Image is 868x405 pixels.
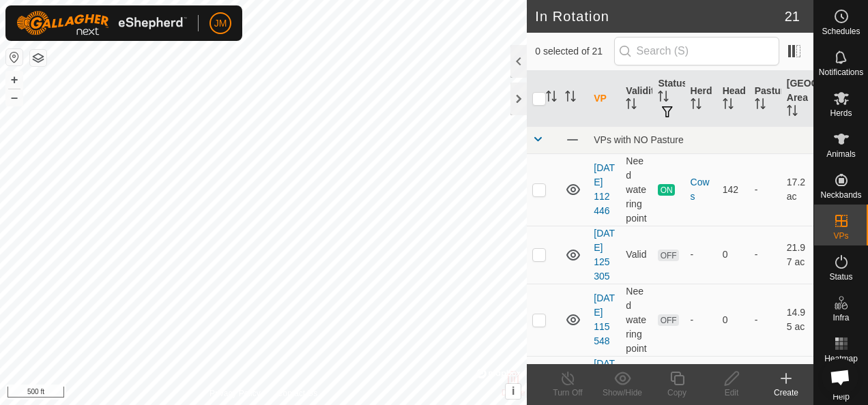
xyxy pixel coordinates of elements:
[691,247,712,262] div: -
[6,72,23,88] button: +
[620,71,652,127] th: Validity
[781,153,813,226] td: 17.2 ac
[822,27,860,35] span: Schedules
[658,184,674,196] span: ON
[540,387,595,399] div: Turn Off
[594,162,615,216] a: [DATE] 112446
[826,150,856,158] span: Animals
[717,284,749,356] td: 0
[588,71,620,127] th: VP
[717,71,749,127] th: Head
[16,11,187,35] img: Gallagher Logo
[691,175,712,204] div: Cows
[535,8,785,25] h2: In Rotation
[830,109,852,117] span: Herds
[749,71,781,127] th: Pasture
[512,385,515,397] span: i
[652,71,684,127] th: Status
[759,387,813,399] div: Create
[614,37,779,65] input: Search (S)
[6,49,23,65] button: Reset Map
[595,387,650,399] div: Show/Hide
[546,93,557,104] p-sorticon: Activate to sort
[658,314,678,326] span: OFF
[506,384,521,399] button: i
[565,93,576,104] p-sorticon: Activate to sort
[723,100,734,111] p-sorticon: Activate to sort
[214,16,227,31] span: JM
[833,314,849,322] span: Infra
[620,284,652,356] td: Need watering point
[820,191,861,199] span: Neckbands
[6,89,23,106] button: –
[819,68,863,76] span: Notifications
[620,226,652,284] td: Valid
[781,284,813,356] td: 14.95 ac
[781,226,813,284] td: 21.97 ac
[535,44,613,59] span: 0 selected of 21
[781,71,813,127] th: [GEOGRAPHIC_DATA] Area
[620,153,652,226] td: Need watering point
[658,93,669,104] p-sorticon: Activate to sort
[717,153,749,226] td: 142
[833,393,850,401] span: Help
[755,100,766,111] p-sorticon: Activate to sort
[650,387,704,399] div: Copy
[704,387,759,399] div: Edit
[594,292,615,346] a: [DATE] 115548
[822,359,858,395] div: Open chat
[277,387,317,400] a: Contact Us
[717,226,749,284] td: 0
[685,71,717,127] th: Herd
[833,232,848,240] span: VPs
[691,100,701,111] p-sorticon: Activate to sort
[594,228,615,282] a: [DATE] 125305
[787,107,798,118] p-sorticon: Activate to sort
[749,153,781,226] td: -
[749,226,781,284] td: -
[785,6,800,27] span: 21
[594,134,808,145] div: VPs with NO Pasture
[626,100,637,111] p-sorticon: Activate to sort
[749,284,781,356] td: -
[209,387,261,400] a: Privacy Policy
[30,50,46,66] button: Map Layers
[658,250,678,261] span: OFF
[829,273,852,281] span: Status
[691,313,712,327] div: -
[824,355,858,363] span: Heatmap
